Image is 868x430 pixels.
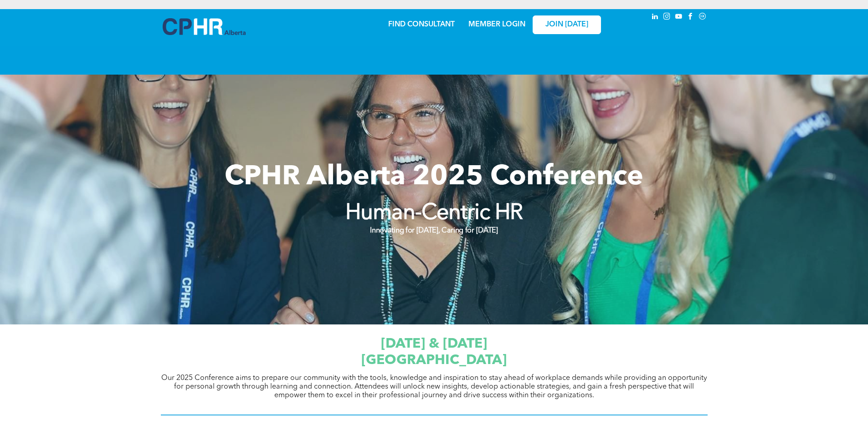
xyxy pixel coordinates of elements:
[662,11,672,24] a: instagram
[533,15,601,34] a: JOIN [DATE]
[370,227,498,234] strong: Innovating for [DATE], Caring for [DATE]
[650,11,660,24] a: linkedin
[225,164,643,191] span: CPHR Alberta 2025 Conference
[468,21,525,28] a: MEMBER LOGIN
[545,20,588,29] span: JOIN [DATE]
[381,337,487,351] span: [DATE] & [DATE]
[163,18,246,35] img: A blue and white logo for cp alberta
[345,202,523,224] strong: Human-Centric HR
[674,11,684,24] a: youtube
[361,354,507,367] span: [GEOGRAPHIC_DATA]
[686,11,696,24] a: facebook
[161,374,707,399] span: Our 2025 Conference aims to prepare our community with the tools, knowledge and inspiration to st...
[388,21,455,28] a: FIND CONSULTANT
[698,11,708,24] a: Social network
